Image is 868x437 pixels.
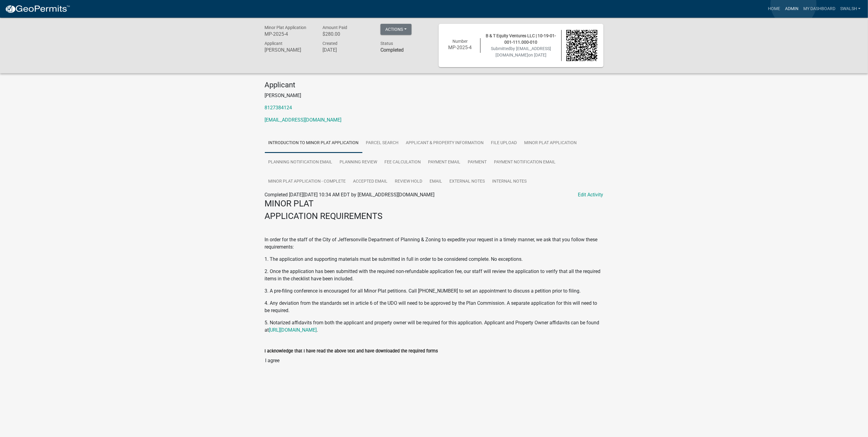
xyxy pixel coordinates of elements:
[495,46,551,57] span: by [EMAIL_ADDRESS][DOMAIN_NAME]
[350,172,391,191] a: Accepted Email
[265,81,603,89] h4: Applicant
[265,105,292,111] a: 8127384124
[445,45,476,50] h6: MP-2025-4
[380,47,404,53] strong: Completed
[265,25,307,30] span: Minor Plat Application
[426,172,446,191] a: Email
[322,31,371,37] h6: $280.00
[838,3,863,15] a: swalsh
[265,287,603,295] p: 3. A pre-filing conference is encouraged for all Minor Plat petitions. Call [PHONE_NUMBER] to set...
[362,133,402,153] a: Parcel search
[452,39,468,44] span: Number
[265,92,603,99] p: [PERSON_NAME]
[489,172,531,191] a: Internal Notes
[765,3,783,15] a: Home
[265,31,314,37] h6: MP-2025-4
[322,47,371,53] h6: [DATE]
[380,41,393,46] span: Status
[783,3,801,15] a: Admin
[336,153,381,172] a: Planning Review
[425,153,464,172] a: Payment Email
[488,133,521,153] a: File Upload
[801,3,838,15] a: My Dashboard
[265,172,350,191] a: Minor Plat Application - Complete
[491,46,551,57] span: Submitted on [DATE]
[265,319,603,334] p: 5. Notarized affidavits from both the applicant and property owner will be required for this appl...
[265,236,603,251] p: In order for the staff of the City of Jeffersonville Department of Planning & Zoning to expedite ...
[265,268,603,282] p: 2. Once the application has been submitted with the required non-refundable application fee, our ...
[265,300,603,314] p: 4. Any deviation from the standards set in article 6 of the UDO will need to be approved by the P...
[265,256,603,263] p: 1. The application and supporting materials must be submitted in full in order to be considered c...
[265,133,362,153] a: Introduction to Minor Plat Application
[446,172,489,191] a: External Notes
[265,192,435,198] span: Completed [DATE][DATE] 10:34 AM EDT by [EMAIL_ADDRESS][DOMAIN_NAME]
[322,25,347,30] span: Amount Paid
[265,198,603,209] h3: MINOR PLAT
[381,153,425,172] a: Fee Calculation
[491,153,560,172] a: Payment Notification Email
[269,327,317,333] a: [URL][DOMAIN_NAME]
[521,133,581,153] a: Minor Plat Application
[566,30,597,61] img: QR code
[265,349,438,353] label: I acknowledge that I have read the above text and have downloaded the required forms
[391,172,426,191] a: Review Hold
[265,41,283,46] span: Applicant
[380,24,412,35] button: Actions
[486,33,556,45] span: B & T Equity Ventures LLC | 10-19-01-001-111.000-010
[265,211,603,221] h3: APPLICATION REQUIREMENTS
[402,133,488,153] a: Applicant & Property Information
[265,153,336,172] a: Planning Notification Email
[265,117,342,123] a: [EMAIL_ADDRESS][DOMAIN_NAME]
[322,41,337,46] span: Created
[578,191,603,198] a: Edit Activity
[265,47,314,53] h6: [PERSON_NAME]
[464,153,491,172] a: Payment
